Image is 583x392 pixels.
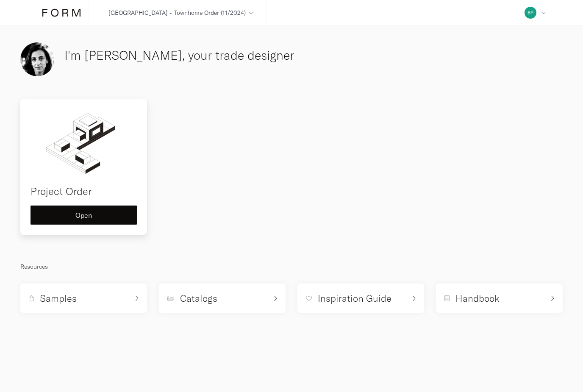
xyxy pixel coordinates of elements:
h5: Inspiration Guide [318,292,391,305]
button: Open [31,206,137,225]
p: Resources [20,261,563,272]
img: image09.jpeg [20,42,54,76]
h5: Handbook [455,292,500,305]
h5: Samples [40,292,77,305]
h3: I'm [PERSON_NAME], your trade designer [64,46,320,64]
img: 1fe8bb9d70952e5efd1d600bc43589fd [525,7,536,19]
h5: Catalogs [180,292,217,305]
img: order.svg [31,109,137,177]
div: [GEOGRAPHIC_DATA] - Townhome Order (11/2024) [108,8,246,17]
h4: Project Order [31,183,137,199]
span: Open [75,212,92,219]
